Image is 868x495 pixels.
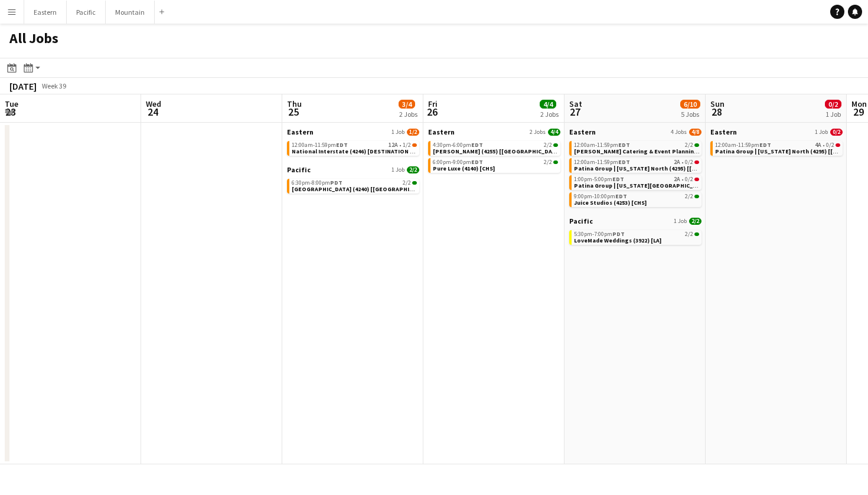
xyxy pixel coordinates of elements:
[433,142,483,148] span: 4:30pm-6:00pm
[850,105,867,119] span: 29
[569,217,701,247] div: Pacific1 Job2/25:30pm-7:00pmPDT2/2LoveMade Weddings (3922) [LA]
[574,158,699,172] a: 12:00am-11:59pmEDT2A•0/2Patina Group | [US_STATE] North (4295) [[GEOGRAPHIC_DATA]] - TIME TBD (2 ...
[39,81,68,90] span: Week 39
[287,165,311,174] span: Pacific
[428,127,560,175] div: Eastern2 Jobs4/44:30pm-6:00pmEDT2/2[PERSON_NAME] (4255) [[GEOGRAPHIC_DATA]]6:00pm-9:00pmEDT2/2Pur...
[694,195,699,198] span: 2/2
[426,105,438,119] span: 26
[292,185,434,193] span: Alila Marea Beach Resort (4240) [LA]
[433,165,495,172] span: Pure Luxe (4140) [CHS]
[685,194,693,199] span: 2/2
[407,166,419,173] span: 2/2
[825,110,841,119] div: 1 Job
[433,141,558,155] a: 4:30pm-6:00pmEDT2/2[PERSON_NAME] (4255) [[GEOGRAPHIC_DATA]]
[391,129,404,136] span: 1 Job
[292,147,537,155] span: National Interstate (4246) [DESTINATION - Boston, MA]
[471,158,483,166] span: EDT
[574,159,699,165] div: •
[412,143,417,147] span: 1/2
[144,105,161,119] span: 24
[574,159,630,165] span: 12:00am-11:59pm
[428,127,455,136] span: Eastern
[5,99,18,109] span: Tue
[574,176,699,182] div: •
[471,141,483,149] span: EDT
[567,105,582,119] span: 27
[612,175,624,183] span: EDT
[574,176,624,182] span: 1:00pm-5:00pm
[391,166,404,173] span: 1 Job
[715,142,771,148] span: 12:00am-11:59pm
[287,127,419,136] a: Eastern1 Job1/2
[574,141,699,155] a: 12:00am-11:59pmEDT2/2[PERSON_NAME] Catering & Event Planning (3849) [[GEOGRAPHIC_DATA]] - TIME TB...
[292,180,342,186] span: 6:30pm-8:00pm
[674,176,680,182] span: 2A
[574,199,647,206] span: Juice Studios (4253) [CHS]
[399,110,417,119] div: 2 Jobs
[287,99,302,109] span: Thu
[681,110,700,119] div: 5 Jobs
[574,192,699,206] a: 9:00pm-10:00pmEDT2/2Juice Studios (4253) [CHS]
[574,165,814,172] span: Patina Group | Delaware North (4295) [NYC] - TIME TBD (2 HOURS)
[433,159,483,165] span: 6:00pm-9:00pm
[826,142,834,148] span: 0/2
[9,80,37,92] div: [DATE]
[836,143,840,147] span: 0/2
[292,142,417,148] div: •
[553,143,558,147] span: 2/2
[285,105,302,119] span: 25
[389,142,398,148] span: 12A
[574,237,661,244] span: LoveMade Weddings (3922) [LA]
[671,129,687,136] span: 4 Jobs
[399,100,415,109] span: 3/4
[287,165,419,174] a: Pacific1 Job2/2
[287,127,419,165] div: Eastern1 Job1/212:00am-11:59pmEDT12A•1/2National Interstate (4246) [DESTINATION - [GEOGRAPHIC_DAT...
[412,181,417,185] span: 2/2
[710,127,737,136] span: Eastern
[569,127,596,136] span: Eastern
[569,127,701,136] a: Eastern4 Jobs4/8
[574,142,630,148] span: 12:00am-11:59pm
[574,194,627,199] span: 9:00pm-10:00pm
[680,100,700,109] span: 6/10
[428,127,560,136] a: Eastern2 Jobs4/4
[292,142,348,148] span: 12:00am-11:59pm
[540,110,559,119] div: 2 Jobs
[287,127,314,136] span: Eastern
[433,147,563,155] span: Cassie Miller (4255) [NYC]
[574,182,792,189] span: Patina Group | Delaware North (4294) [NYC]
[403,180,411,186] span: 2/2
[618,158,630,166] span: EDT
[574,231,625,237] span: 5:30pm-7:00pm
[287,165,419,196] div: Pacific1 Job2/26:30pm-8:00pmPDT2/2[GEOGRAPHIC_DATA] (4240) [[GEOGRAPHIC_DATA]]
[433,158,558,172] a: 6:00pm-9:00pmEDT2/2Pure Luxe (4140) [CHS]
[530,129,546,136] span: 2 Jobs
[569,217,593,225] span: Pacific
[815,142,821,148] span: 4A
[830,129,843,136] span: 0/2
[710,99,725,109] span: Sun
[336,141,348,149] span: EDT
[540,100,556,109] span: 4/4
[685,159,693,165] span: 0/2
[685,176,693,182] span: 0/2
[618,141,630,149] span: EDT
[689,129,701,136] span: 4/8
[825,100,841,109] span: 0/2
[407,129,419,136] span: 1/2
[569,217,701,225] a: Pacific1 Job2/2
[674,159,680,165] span: 2A
[106,1,155,24] button: Mountain
[146,99,161,109] span: Wed
[428,99,438,109] span: Fri
[685,142,693,148] span: 2/2
[330,179,342,186] span: PDT
[67,1,106,24] button: Pacific
[615,192,627,200] span: EDT
[694,143,699,147] span: 2/2
[715,142,840,148] div: •
[715,141,840,155] a: 12:00am-11:59pmEDT4A•0/2Patina Group | [US_STATE] North (4295) [[GEOGRAPHIC_DATA]] - TIME TBD (2 ...
[3,105,18,119] span: 23
[694,160,699,164] span: 0/2
[674,218,687,225] span: 1 Job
